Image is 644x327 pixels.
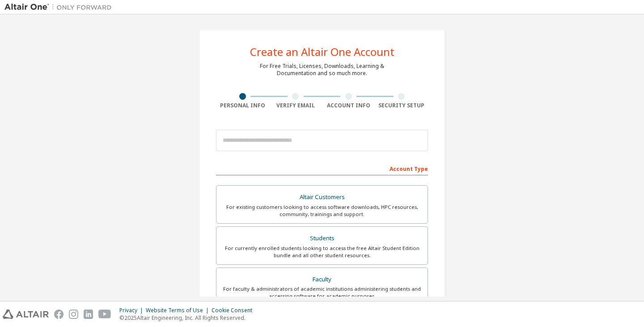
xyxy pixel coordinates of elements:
img: facebook.svg [54,310,64,319]
div: Personal Info [216,102,269,109]
div: Faculty [222,273,422,286]
div: Students [222,232,422,245]
img: instagram.svg [69,310,78,319]
img: altair_logo.svg [3,310,49,319]
div: Account Info [322,102,375,109]
div: Verify Email [269,102,322,109]
div: Create an Altair One Account [250,47,394,57]
div: For currently enrolled students looking to access the free Altair Student Edition bundle and all ... [222,245,422,259]
div: Security Setup [375,102,428,109]
p: © 2025 Altair Engineering, Inc. All Rights Reserved. [119,314,258,322]
div: Privacy [119,307,146,314]
div: For faculty & administrators of academic institutions administering students and accessing softwa... [222,285,422,300]
img: linkedin.svg [84,310,93,319]
div: For Free Trials, Licenses, Downloads, Learning & Documentation and so much more. [260,63,384,77]
img: Altair One [4,3,116,12]
div: Account Type [216,161,428,175]
div: Altair Customers [222,191,422,204]
div: For existing customers looking to access software downloads, HPC resources, community, trainings ... [222,204,422,218]
img: youtube.svg [98,310,111,319]
div: Cookie Consent [212,307,258,314]
div: Website Terms of Use [146,307,212,314]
